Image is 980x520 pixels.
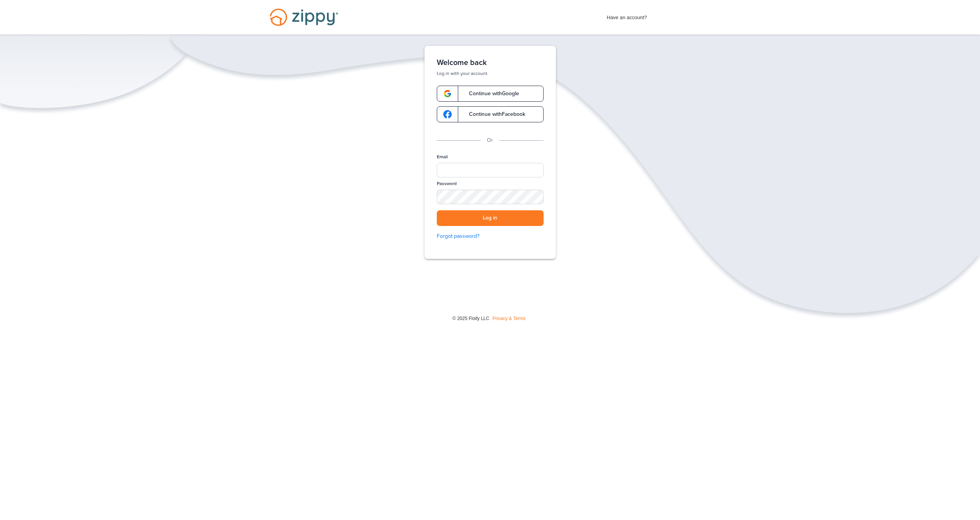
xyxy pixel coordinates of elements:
[437,180,457,187] label: Password
[461,112,525,117] span: Continue with Facebook
[437,106,544,122] a: google-logoContinue withFacebook
[437,232,544,240] a: Forgot password?
[443,89,452,98] img: google-logo
[437,86,544,102] a: google-logoContinue withGoogle
[437,210,544,226] button: Log in
[487,136,493,145] p: Or
[437,70,544,76] p: Log in with your account.
[437,163,544,177] input: Email
[437,190,544,204] input: Password
[452,316,489,321] span: © 2025 Floify LLC
[493,316,526,321] a: Privacy & Terms
[443,110,452,119] img: google-logo
[461,91,519,96] span: Continue with Google
[437,58,544,67] h1: Welcome back
[607,10,647,22] span: Have an account?
[437,154,448,160] label: Email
